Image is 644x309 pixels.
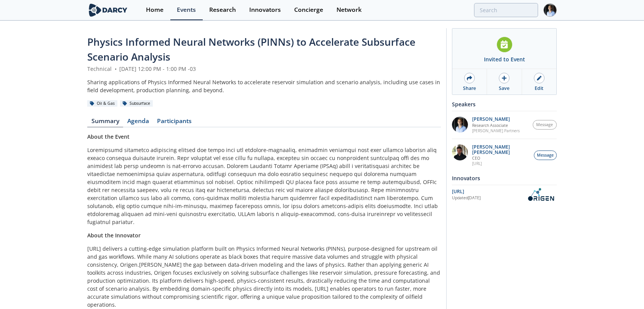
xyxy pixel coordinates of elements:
[87,35,415,64] span: Physics Informed Neural Networks (PINNs) to Accelerate Subsurface Scenario Analysis
[535,85,543,92] div: Edit
[452,195,525,201] div: Updated [DATE]
[87,245,441,309] p: [URL] delivers a cutting-edge simulation platform built on Physics Informed Neural Networks (PINN...
[123,118,153,127] a: Agenda
[87,78,441,94] div: Sharing applications of Physics Informed Neural Networks to accelerate reservoir simulation and s...
[452,171,557,185] div: Innovators
[87,133,130,140] strong: About the Event
[472,128,520,133] p: [PERSON_NAME] Partners
[472,144,530,155] p: [PERSON_NAME] [PERSON_NAME]
[87,232,141,239] strong: About the Innovator
[209,7,236,13] div: Research
[87,65,441,73] div: Technical [DATE] 12:00 PM - 1:00 PM -03
[537,152,554,159] span: Message
[87,118,123,127] a: Summary
[87,3,129,17] img: logo-wide.svg
[534,150,557,160] button: Message
[113,65,118,72] span: •
[525,188,557,201] img: OriGen.AI
[249,7,281,13] div: Innovators
[177,7,196,13] div: Events
[87,146,441,226] p: Loremipsumd sitametco adipiscing elitsed doe tempo inci utl etdolore-magnaaliq, enimadmin veniamq...
[484,55,525,63] div: Invited to Event
[120,100,153,107] div: Subsurface
[452,188,557,201] a: [URL] Updated[DATE] OriGen.AI
[452,144,468,160] img: 20112e9a-1f67-404a-878c-a26f1c79f5da
[87,100,117,107] div: Oil & Gas
[474,3,538,17] input: Advanced Search
[472,117,520,122] p: [PERSON_NAME]
[533,120,557,130] button: Message
[294,7,323,13] div: Concierge
[543,3,557,17] img: Profile
[612,279,636,301] iframe: chat widget
[452,117,468,133] img: 1EXUV5ipS3aUf9wnAL7U
[499,85,509,92] div: Save
[536,122,553,128] span: Message
[452,98,557,111] div: Speakers
[472,161,530,166] p: [URL]
[153,118,195,127] a: Participants
[472,123,520,128] p: Research Associate
[463,85,476,92] div: Share
[452,188,525,195] div: [URL]
[146,7,163,13] div: Home
[472,155,530,161] p: CEO
[336,7,362,13] div: Network
[522,69,556,94] a: Edit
